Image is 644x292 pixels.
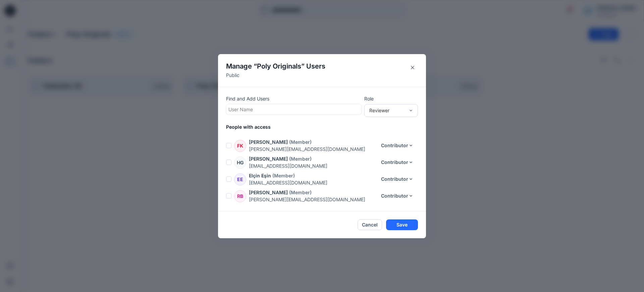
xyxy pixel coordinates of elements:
[249,155,288,162] p: [PERSON_NAME]
[364,95,418,102] p: Role
[377,157,418,168] button: Contributor
[289,189,312,196] p: (Member)
[257,62,301,70] span: Poly Originals
[249,138,288,145] p: [PERSON_NAME]
[377,140,418,151] button: Contributor
[226,72,325,79] p: Public
[249,179,377,186] p: [EMAIL_ADDRESS][DOMAIN_NAME]
[249,196,377,203] p: [PERSON_NAME][EMAIL_ADDRESS][DOMAIN_NAME]
[377,191,418,201] button: Contributor
[226,123,426,130] p: People with access
[249,145,377,153] p: [PERSON_NAME][EMAIL_ADDRESS][DOMAIN_NAME]
[377,174,418,184] button: Contributor
[249,162,377,169] p: [EMAIL_ADDRESS][DOMAIN_NAME]
[358,219,382,230] button: Cancel
[234,140,246,152] div: FK
[249,172,271,179] p: Elçin Eşin
[272,172,295,179] p: (Member)
[234,157,246,169] div: HG
[226,95,362,102] p: Find and Add Users
[289,155,312,162] p: (Member)
[407,62,418,73] button: Close
[289,138,312,145] p: (Member)
[234,173,246,185] div: EE
[226,62,325,70] h4: Manage “ ” Users
[386,219,418,230] button: Save
[369,107,405,114] div: Reviewer
[234,190,246,202] div: RB
[249,189,288,196] p: [PERSON_NAME]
